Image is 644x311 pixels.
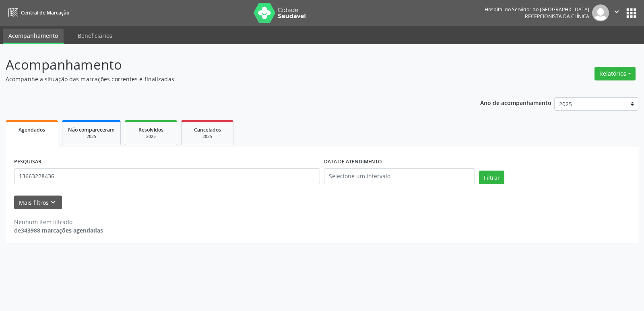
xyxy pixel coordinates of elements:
[14,226,103,235] div: de
[187,134,227,140] div: 2025
[14,196,62,210] button: Mais filtroskeyboard_arrow_down
[324,156,382,168] label: DATA DE ATENDIMENTO
[485,6,589,13] div: Hospital do Servidor do [GEOGRAPHIC_DATA]
[49,198,58,207] i: keyboard_arrow_down
[138,126,163,133] span: Resolvidos
[592,4,609,21] img: img
[72,29,118,43] a: Beneficiários
[19,126,45,133] span: Agendados
[609,4,624,21] button: 
[479,171,504,184] button: Filtrar
[324,168,475,184] input: Selecione um intervalo
[3,29,64,44] a: Acompanhamento
[14,156,41,168] label: PESQUISAR
[594,67,636,80] button: Relatórios
[14,218,103,226] div: Nenhum item filtrado
[525,13,589,20] span: Recepcionista da clínica
[21,9,69,16] span: Central de Marcação
[6,75,448,83] p: Acompanhe a situação das marcações correntes e finalizadas
[480,97,551,107] p: Ano de acompanhamento
[21,227,103,234] strong: 343988 marcações agendadas
[624,6,638,20] button: apps
[131,134,171,140] div: 2025
[14,168,320,184] input: Nome, código do beneficiário ou CPF
[194,126,221,133] span: Cancelados
[6,55,448,75] p: Acompanhamento
[68,126,115,133] span: Não compareceram
[6,6,69,19] a: Central de Marcação
[612,7,621,16] i: 
[68,134,115,140] div: 2025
